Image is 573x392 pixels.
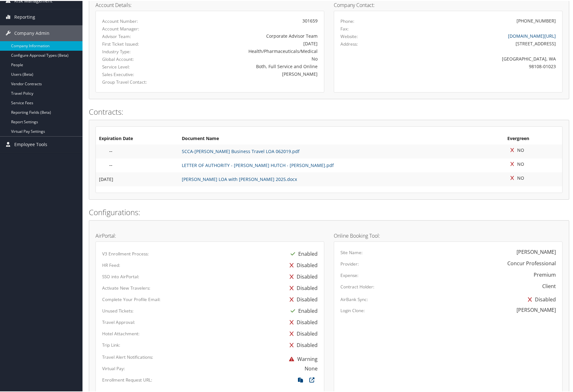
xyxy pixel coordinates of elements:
[179,132,504,144] th: Document Name
[340,17,354,23] label: Phone:
[14,24,49,40] span: Company Admin
[14,8,35,24] span: Reporting
[102,55,168,61] label: Global Account:
[102,25,168,31] label: Account Manager:
[102,284,150,290] label: Activate New Travelers:
[102,63,168,69] label: Service Level:
[542,281,556,289] div: Client
[286,259,318,270] div: Disabled
[102,341,120,347] label: Trip Link:
[507,146,524,152] span: NO
[102,376,152,382] label: Enrollment Request URL:
[182,147,300,153] a: SCCA-[PERSON_NAME] Business Travel LOA 062019.pdf
[340,25,349,31] label: Fax:
[177,32,318,38] div: Corporate Advisor Team
[96,132,179,144] th: Expiration Date
[397,39,556,46] div: [STREET_ADDRESS]
[177,55,318,61] div: No
[102,40,168,46] label: First Ticket Issued:
[96,232,324,237] h4: AirPortal:
[305,364,318,371] div: None
[397,62,556,69] div: 98108-01023
[109,147,112,154] span: --
[102,273,139,279] label: SSO into AirPortal:
[177,39,318,46] div: [DATE]
[286,316,318,327] div: Disabled
[102,32,168,39] label: Advisor Team:
[102,17,168,23] label: Account Number:
[340,260,359,266] label: Provider:
[102,78,168,84] label: Group Travel Contact:
[102,353,153,359] label: Travel Alert Notifications:
[340,32,358,39] label: Website:
[340,271,359,278] label: Expense:
[177,16,318,23] div: 301659
[96,2,324,7] h4: Account Details:
[96,171,179,185] td: [DATE]
[102,261,120,267] label: HR Feed:
[102,250,149,256] label: V3 Enrollment Process:
[177,47,318,54] div: Health/Pharmaceuticals/Medical
[89,106,569,116] h2: Contracts:
[334,232,563,237] h4: Online Booking Tool:
[517,305,556,313] div: [PERSON_NAME]
[102,295,161,302] label: Complete Your Profile Email:
[177,70,318,76] div: [PERSON_NAME]
[286,355,318,362] span: Warning
[286,270,318,281] div: Disabled
[507,160,524,166] span: NO
[334,2,563,7] h4: Company Contact:
[102,307,134,313] label: Unused Tickets:
[287,304,318,316] div: Enabled
[89,206,569,217] h2: Configurations:
[508,32,556,38] a: [DOMAIN_NAME][URL]
[340,306,365,313] label: Login Clone:
[102,48,168,54] label: Industry Type:
[504,132,562,144] th: Evergreen
[286,281,318,293] div: Disabled
[340,283,374,289] label: Contract Holder:
[286,293,318,304] div: Disabled
[507,259,556,266] div: Concur Professional
[340,295,368,302] label: AirBank Sync:
[340,40,358,46] label: Address:
[517,247,556,255] div: [PERSON_NAME]
[102,318,135,325] label: Travel Approval:
[287,247,318,259] div: Enabled
[14,136,47,151] span: Employee Tools
[102,364,125,371] label: Virtual Pay:
[286,327,318,338] div: Disabled
[517,16,556,23] div: [PHONE_NUMBER]
[182,161,334,167] a: LETTER OF AUTHORITY - [PERSON_NAME] HUTCH - [PERSON_NAME].pdf
[525,293,556,304] div: Disabled
[340,248,363,255] label: Site Name:
[102,330,140,336] label: Hotel Attachment:
[102,70,168,77] label: Sales Executive:
[182,175,297,181] a: [PERSON_NAME] LOA with [PERSON_NAME] 2025.docx
[507,174,524,180] span: NO
[177,62,318,69] div: Both, Full Service and Online
[534,270,556,278] div: Premium
[109,161,112,168] span: --
[397,55,556,61] div: [GEOGRAPHIC_DATA], WA
[286,338,318,350] div: Disabled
